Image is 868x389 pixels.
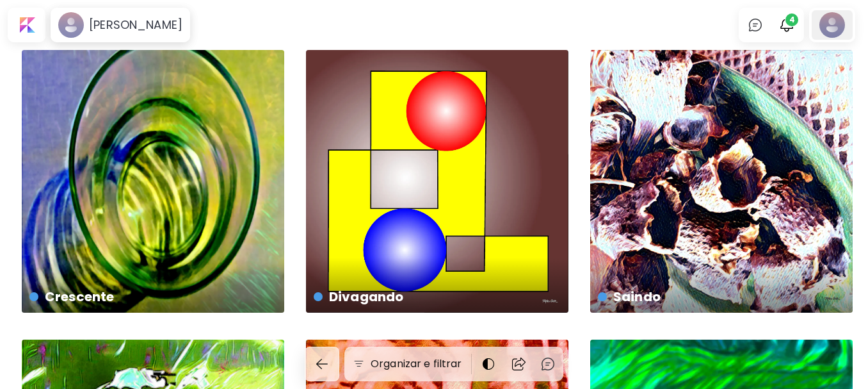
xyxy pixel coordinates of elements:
[598,287,842,306] h4: Saindo
[305,347,339,381] button: back
[29,287,274,306] h4: Crescente
[540,356,556,372] img: chatIcon
[22,50,284,313] a: Crescentehttps://cdn.kaleido.art/CDN/Artwork/175705/Primary/medium.webp?updated=778736
[371,356,462,372] h6: Organizar e filtrar
[785,13,798,26] span: 4
[314,287,558,306] h4: Divagando
[776,14,798,36] button: bellIcon4
[314,356,330,372] img: back
[590,50,853,313] a: Saindohttps://cdn.kaleido.art/CDN/Artwork/175564/Primary/medium.webp?updated=778083
[305,347,344,381] a: back
[748,17,763,33] img: chatIcon
[89,17,182,33] h6: [PERSON_NAME]
[306,50,568,313] a: Divagandohttps://cdn.kaleido.art/CDN/Artwork/175597/Primary/medium.webp?updated=778266
[779,17,794,33] img: bellIcon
